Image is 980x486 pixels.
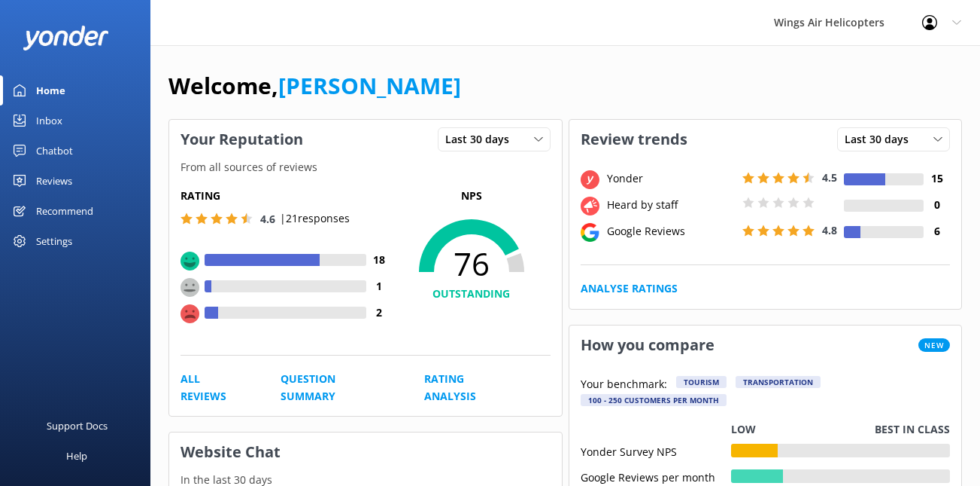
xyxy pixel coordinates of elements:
span: Last 30 days [445,131,518,148]
span: 4.6 [260,212,275,226]
h4: 2 [366,304,393,321]
p: From all sources of reviews [169,159,562,176]
h4: 18 [366,252,393,268]
a: Analyse Ratings [581,280,678,297]
div: Transportation [736,376,821,388]
span: 4.8 [822,223,837,237]
p: NPS [393,188,551,204]
p: Low [731,421,756,438]
h4: 15 [924,170,950,187]
h4: 0 [924,197,950,213]
div: Google Reviews [603,223,739,240]
div: Yonder [603,170,739,187]
span: New [918,338,950,352]
img: yonder-white-logo.png [23,26,109,50]
p: Best in class [875,421,950,438]
p: | 21 responses [280,210,350,227]
h3: Website Chat [169,433,562,472]
div: Tourism [676,376,727,388]
div: Heard by staff [603,197,739,213]
a: All Reviews [181,371,247,405]
span: Last 30 days [845,131,918,148]
h4: 1 [366,278,393,295]
h3: How you compare [569,326,726,365]
div: Recommend [36,196,93,226]
h5: Rating [181,188,393,204]
div: Google Reviews per month [581,469,731,483]
div: Help [66,441,87,471]
span: 4.5 [822,170,837,185]
a: Rating Analysis [424,371,516,405]
div: 100 - 250 customers per month [581,394,727,406]
h1: Welcome, [168,68,461,104]
a: [PERSON_NAME] [278,70,461,101]
div: Home [36,75,65,105]
div: Inbox [36,105,62,136]
h4: OUTSTANDING [393,286,551,302]
span: 76 [393,245,551,283]
div: Chatbot [36,136,73,166]
div: Settings [36,226,72,256]
p: Your benchmark: [581,376,667,394]
h3: Review trends [569,120,699,159]
div: Reviews [36,166,72,196]
a: Question Summary [281,371,390,405]
h3: Your Reputation [169,120,314,159]
div: Yonder Survey NPS [581,444,731,457]
div: Support Docs [47,411,108,441]
h4: 6 [924,223,950,240]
